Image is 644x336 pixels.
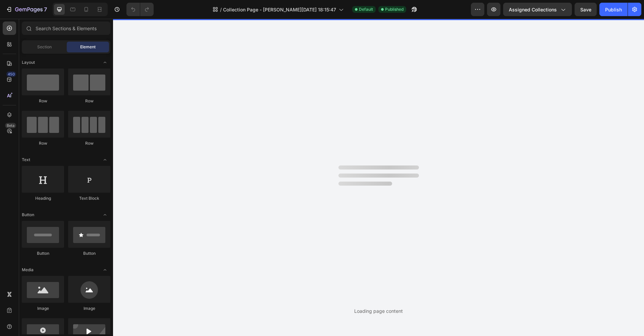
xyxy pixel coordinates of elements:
div: Button [22,250,64,256]
button: Publish [599,3,628,16]
div: Row [22,140,64,146]
span: Element [80,44,96,50]
div: Undo/Redo [126,3,154,16]
div: 450 [6,71,16,77]
span: / [220,6,222,13]
span: Layout [22,59,35,65]
div: Text Block [68,195,110,201]
input: Search Sections & Elements [22,21,110,35]
span: Save [580,7,591,12]
span: Assigned Collections [509,6,557,13]
span: Toggle open [100,154,110,165]
p: 7 [44,5,47,13]
span: Text [22,157,30,163]
span: Collection Page - [PERSON_NAME][DATE] 18:15:47 [223,6,336,13]
div: Image [22,305,64,311]
button: Assigned Collections [503,3,572,16]
span: Published [385,6,404,12]
div: Row [22,98,64,104]
span: Toggle open [100,57,110,68]
span: Section [37,44,52,50]
div: Image [68,305,110,311]
span: Button [22,212,34,218]
div: Loading page content [354,307,403,315]
div: Beta [5,123,16,128]
div: Publish [605,6,622,13]
span: Toggle open [100,265,110,275]
span: Default [359,6,373,12]
span: Toggle open [100,209,110,220]
button: 7 [3,3,50,16]
span: Media [22,267,34,273]
div: Row [68,98,110,104]
div: Button [68,250,110,256]
button: Save [575,3,597,16]
div: Heading [22,195,64,201]
div: Row [68,140,110,146]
